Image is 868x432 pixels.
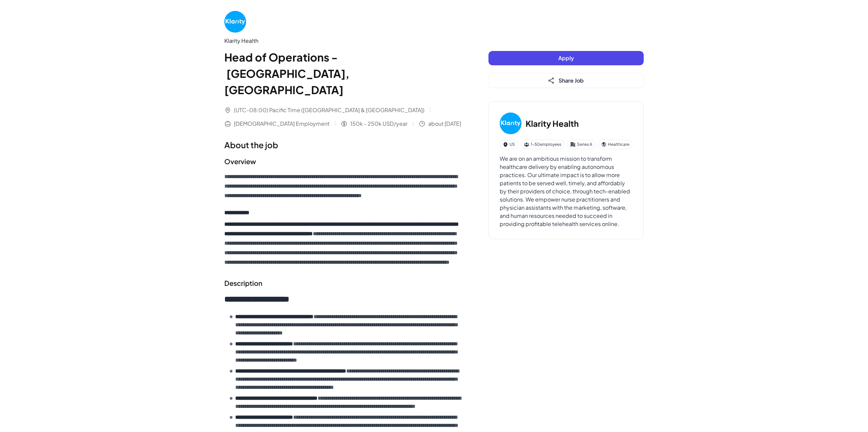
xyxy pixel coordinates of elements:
h2: Overview [224,156,461,167]
button: Apply [488,51,644,65]
div: 1-50 employees [521,140,564,149]
img: Kl [224,11,246,33]
div: Healthcare [598,140,632,149]
img: Kl [500,113,521,134]
span: about [DATE] [428,120,461,128]
h1: About the job [224,139,461,151]
h2: Description [224,278,461,288]
span: Apply [558,54,574,62]
div: US [500,140,518,149]
h1: Head of Operations - [GEOGRAPHIC_DATA], [GEOGRAPHIC_DATA] [224,49,461,98]
span: 150k - 250k USD/year [350,120,407,128]
span: (UTC-08:00) Pacific Time ([GEOGRAPHIC_DATA] & [GEOGRAPHIC_DATA]) [234,106,424,114]
div: Series A [567,140,595,149]
button: Share Job [488,73,644,88]
span: [DEMOGRAPHIC_DATA] Employment [234,120,329,128]
span: Share Job [559,77,584,84]
div: We are on an ambitious mission to transform healthcare delivery by enabling autonomous practices.... [500,155,632,228]
h3: Klarity Health [526,117,579,129]
div: Klarity Health [224,37,461,45]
